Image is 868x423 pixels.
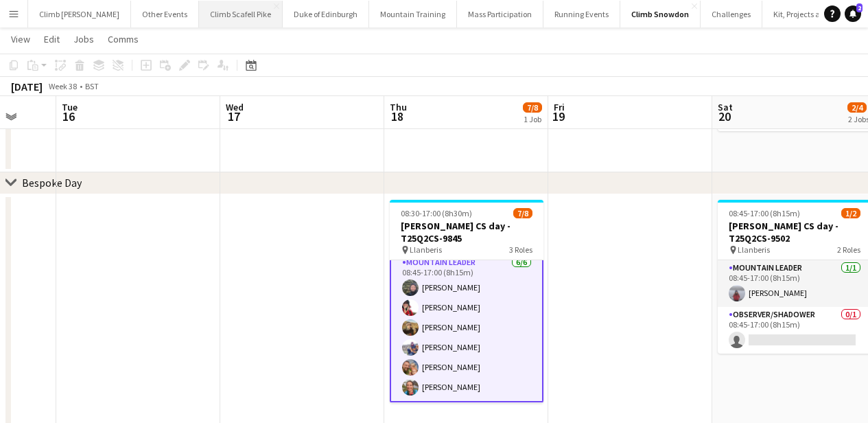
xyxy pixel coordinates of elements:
[738,244,770,255] span: Llanberis
[837,244,860,255] span: 2 Roles
[45,81,80,91] span: Week 38
[718,101,733,113] span: Sat
[73,33,94,45] span: Jobs
[552,108,565,124] span: 19
[716,108,733,124] span: 20
[513,208,532,218] span: 7/8
[509,244,532,255] span: 3 Roles
[620,1,701,27] button: Climb Snowdon
[762,1,864,27] button: Kit, Projects and Office
[390,253,543,402] app-card-role: Mountain Leader6/608:45-17:00 (8h15m)[PERSON_NAME][PERSON_NAME][PERSON_NAME][PERSON_NAME][PERSON_...
[369,1,457,27] button: Mountain Training
[523,102,542,113] span: 7/8
[60,108,78,124] span: 16
[283,1,369,27] button: Duke of Edinburgh
[543,1,620,27] button: Running Events
[701,1,762,27] button: Challenges
[22,176,82,190] div: Bespoke Day
[226,101,244,113] span: Wed
[856,3,863,12] span: 2
[28,1,131,27] button: Climb [PERSON_NAME]
[108,33,139,45] span: Comms
[729,208,800,218] span: 08:45-17:00 (8h15m)
[524,114,541,124] div: 1 Job
[845,5,861,22] a: 2
[11,80,43,93] div: [DATE]
[38,30,65,48] a: Edit
[102,30,144,48] a: Comms
[62,101,78,113] span: Tue
[847,102,867,113] span: 2/4
[390,101,407,113] span: Thu
[401,208,472,218] span: 08:30-17:00 (8h30m)
[224,108,244,124] span: 17
[388,108,407,124] span: 18
[410,244,442,255] span: Llanberis
[131,1,199,27] button: Other Events
[85,81,99,91] div: BST
[68,30,99,48] a: Jobs
[390,220,543,244] h3: [PERSON_NAME] CS day - T25Q2CS-9845
[199,1,283,27] button: Climb Scafell Pike
[390,200,543,403] app-job-card: 08:30-17:00 (8h30m)7/8[PERSON_NAME] CS day - T25Q2CS-9845 Llanberis3 RolesEvent Team Coordinator1...
[44,33,60,45] span: Edit
[5,30,36,48] a: View
[457,1,543,27] button: Mass Participation
[841,208,860,218] span: 1/2
[554,101,565,113] span: Fri
[11,33,30,45] span: View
